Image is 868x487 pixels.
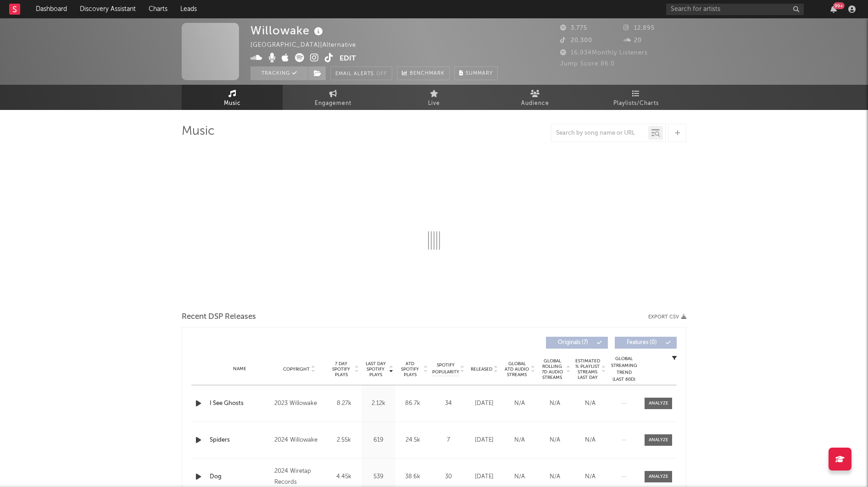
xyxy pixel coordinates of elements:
div: 619 [363,436,393,445]
div: [DATE] [469,436,500,445]
div: Name [210,366,270,372]
button: Email AlertsOff [330,66,392,80]
span: 12,895 [623,25,655,31]
span: ATD Spotify Plays [398,361,422,378]
span: Music [224,98,241,109]
span: Global Rolling 7D Audio Streams [540,358,565,380]
span: Estimated % Playlist Streams Last Day [575,358,600,380]
div: 2.12k [363,399,393,408]
div: [DATE] [469,472,500,482]
a: Audience [484,85,585,110]
div: N/A [540,472,570,482]
a: Engagement [283,85,384,110]
div: N/A [540,399,570,408]
span: Playlists/Charts [613,98,659,109]
span: 20 [623,38,642,44]
span: Last Day Spotify Plays [363,361,388,378]
button: Tracking [250,66,308,80]
button: Originals(7) [546,337,608,349]
div: Global Streaming Trend (Last 60D) [610,356,638,383]
div: 2.55k [329,436,359,445]
div: 7 [432,436,464,445]
span: 3,775 [560,25,587,31]
span: Global ATD Audio Streams [504,361,529,378]
div: 86.7k [398,399,428,408]
div: N/A [575,436,606,445]
a: Benchmark [397,66,450,80]
span: Released [471,367,492,372]
div: N/A [504,472,535,482]
button: Edit [339,53,356,65]
a: Spiders [210,436,270,445]
div: 99 + [833,2,845,9]
div: 4.45k [329,472,359,482]
div: 2024 Willowake [274,435,324,446]
div: N/A [575,472,606,482]
span: Jump Score: 86.0 [560,61,615,67]
button: Summary [454,66,498,80]
div: N/A [575,399,606,408]
span: Originals ( 7 ) [552,340,594,345]
a: Dog [210,472,270,482]
input: Search by song name or URL [551,130,648,137]
span: Copyright [283,367,310,372]
a: I See Ghosts [210,399,270,408]
span: 16,934 Monthly Listeners [560,50,648,56]
span: Audience [521,98,549,109]
a: Music [182,85,283,110]
div: [GEOGRAPHIC_DATA] | Alternative [250,40,367,51]
div: 2023 Willowake [274,398,324,409]
div: 539 [363,472,393,482]
div: 24.5k [398,436,428,445]
span: Spotify Popularity [432,362,459,376]
span: 20,300 [560,38,592,44]
span: Engagement [315,98,351,109]
button: Features(0) [615,337,677,349]
a: Playlists/Charts [585,85,686,110]
em: Off [376,71,387,77]
input: Search for artists [666,4,804,15]
div: 38.6k [398,472,428,482]
a: Live [384,85,484,110]
div: Willowake [250,23,325,38]
span: Benchmark [410,68,445,79]
div: 8.27k [329,399,359,408]
div: 30 [432,472,464,482]
span: Live [428,98,440,109]
div: [DATE] [469,399,500,408]
span: Features ( 0 ) [621,340,663,345]
div: N/A [540,436,570,445]
div: N/A [504,436,535,445]
div: 34 [432,399,464,408]
span: Summary [466,71,493,76]
button: 99+ [830,5,837,13]
div: N/A [504,399,535,408]
button: Export CSV [648,314,686,320]
span: 7 Day Spotify Plays [329,361,353,378]
span: Recent DSP Releases [182,312,256,323]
